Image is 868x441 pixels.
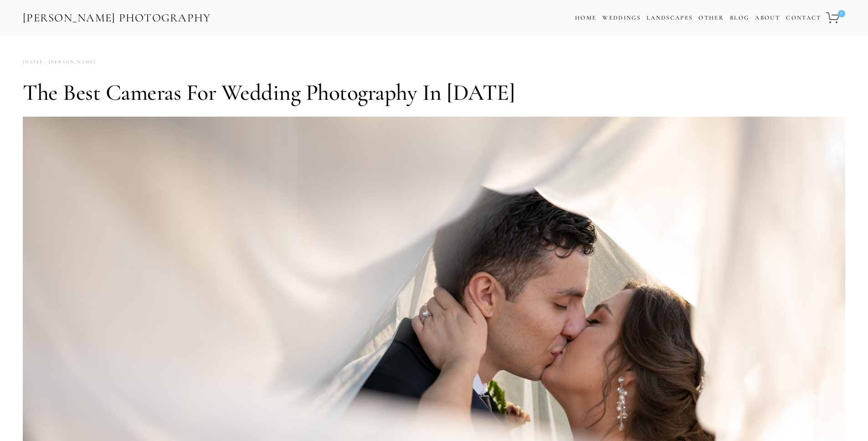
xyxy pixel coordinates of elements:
a: Weddings [602,14,641,21]
a: Home [575,11,596,25]
a: Blog [730,11,749,25]
a: Landscapes [647,14,693,21]
a: [PERSON_NAME] [42,56,96,68]
h1: The Best Cameras for Wedding Photography in [DATE] [23,79,845,106]
time: [DATE] [23,56,42,68]
a: 0 items in cart [825,7,846,29]
a: About [755,11,780,25]
a: Other [699,14,724,21]
a: [PERSON_NAME] Photography [22,8,212,28]
a: Contact [786,11,821,25]
span: 0 [838,10,845,17]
